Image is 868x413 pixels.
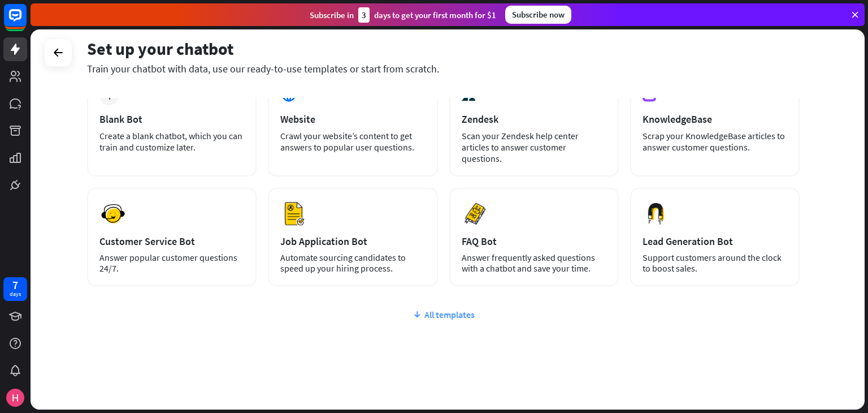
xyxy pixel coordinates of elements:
div: 3 [358,7,370,23]
div: Blank Bot [99,113,244,126]
a: 7 days [3,277,27,301]
div: days [10,290,21,298]
div: Subscribe in days to get your first month for $1 [310,7,496,23]
div: Lead Generation Bot [643,235,787,248]
div: FAQ Bot [462,235,606,248]
div: Scan your Zendesk help center articles to answer customer questions. [462,130,606,164]
div: Create a blank chatbot, which you can train and customize later. [99,130,244,153]
div: Set up your chatbot [87,38,800,59]
div: Customer Service Bot [99,235,244,248]
div: All templates [87,309,800,320]
div: Answer frequently asked questions with a chatbot and save your time. [462,252,606,274]
div: Answer popular customer questions 24/7. [99,252,244,274]
div: Website [280,113,425,126]
div: Zendesk [462,113,606,126]
div: Train your chatbot with data, use our ready-to-use templates or start from scratch. [87,62,800,75]
div: Automate sourcing candidates to speed up your hiring process. [280,252,425,274]
button: Open LiveChat chat widget [9,5,43,38]
div: 7 [12,280,18,290]
div: KnowledgeBase [643,113,787,126]
div: Job Application Bot [280,235,425,248]
div: Crawl your website’s content to get answers to popular user questions. [280,130,425,153]
div: Scrap your KnowledgeBase articles to answer customer questions. [643,130,787,153]
div: Support customers around the clock to boost sales. [643,252,787,274]
div: Subscribe now [505,6,571,24]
